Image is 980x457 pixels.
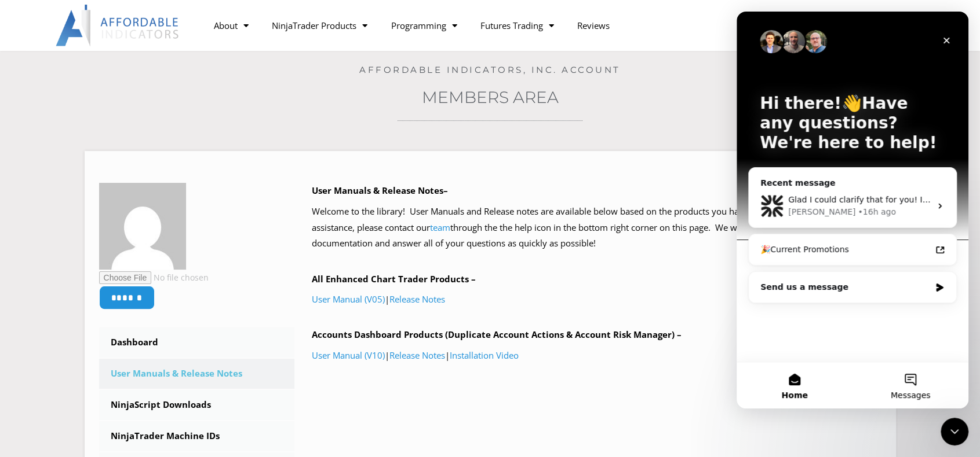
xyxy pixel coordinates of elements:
[202,12,749,39] nav: Menu
[430,222,450,233] a: team
[312,273,476,285] b: All Enhanced Chart Trader Products –
[450,349,519,361] a: Installation Video
[99,359,295,389] a: User Manuals & Release Notes
[202,12,260,39] a: About
[312,204,881,252] p: Welcome to the library! User Manuals and Release notes are available below based on the products ...
[468,12,565,39] a: Futures Trading
[99,390,295,420] a: NinjaScript Downloads
[260,12,379,39] a: NinjaTrader Products
[99,421,295,451] a: NinjaTrader Machine IDs
[422,87,559,107] a: Members Area
[116,351,232,397] button: Messages
[565,12,621,39] a: Reviews
[359,64,621,75] a: Affordable Indicators, Inc. Account
[379,12,468,39] a: Programming
[45,379,71,388] span: Home
[312,292,881,308] p: |
[941,418,968,445] iframe: Intercom live chat
[99,327,295,358] a: Dashboard
[52,183,578,193] span: Glad I could clarify that for you! If you have any more questions or need further assistance, jus...
[312,329,682,340] b: Accounts Dashboard Products (Duplicate Account Actions & Account Risk Manager) –
[17,227,215,249] a: 🎉Current Promotions
[24,270,194,282] div: Send us a message
[154,379,194,388] span: Messages
[312,293,385,305] a: User Manual (V05)
[737,12,968,408] iframe: Intercom live chat
[389,349,445,361] a: Release Notes
[312,349,385,361] a: User Manual (V10)
[99,183,186,270] img: c72aef852bbf88a3114c080e1534215742d2e87633a4603fef091377b52d41b4
[52,194,119,207] div: [PERSON_NAME]
[12,260,220,292] div: Send us a message
[121,194,159,207] div: • 16h ago
[24,232,194,244] div: 🎉Current Promotions
[312,185,448,196] b: User Manuals & Release Notes–
[389,293,445,305] a: Release Notes
[312,348,881,364] p: | |
[746,9,797,42] a: 0
[56,5,180,46] img: LogoAI | Affordable Indicators – NinjaTrader
[199,19,220,39] div: Close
